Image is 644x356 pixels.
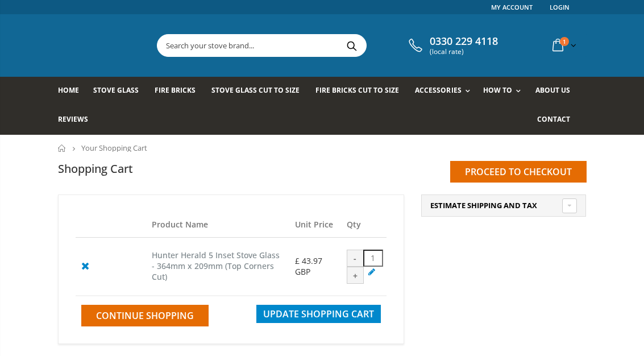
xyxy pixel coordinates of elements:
[81,143,147,153] span: Your Shopping Cart
[289,212,341,238] th: Unit Price
[535,77,579,106] a: About us
[155,85,196,95] span: Fire Bricks
[295,255,322,276] span: £ 43.97 GBP
[146,212,289,238] th: Product Name
[93,77,147,106] a: Stove Glass
[339,35,365,56] button: Search
[483,85,512,95] span: How To
[96,309,194,322] span: Continue Shopping
[81,305,209,326] a: Continue Shopping
[347,267,364,284] div: +
[415,85,461,95] span: Accessories
[537,114,570,124] span: Contact
[535,85,570,95] span: About us
[256,305,381,323] button: Update Shopping Cart
[211,77,308,106] a: Stove Glass Cut To Size
[415,77,475,106] a: Accessories
[347,250,364,267] div: -
[211,85,300,95] span: Stove Glass Cut To Size
[152,250,280,282] a: Hunter Herald 5 Inset Stove Glass - 364mm x 209mm (Top Corners Cut)
[450,161,587,183] input: Proceed to checkout
[93,85,139,95] span: Stove Glass
[58,144,67,152] a: Home
[315,77,408,106] a: Fire Bricks Cut To Size
[548,34,579,56] a: 1
[430,201,577,211] a: Estimate Shipping and Tax
[58,106,97,135] a: Reviews
[483,77,526,106] a: How To
[155,77,204,106] a: Fire Bricks
[58,161,133,176] h1: Shopping Cart
[341,212,387,238] th: Qty
[157,35,471,56] input: Search your stove brand...
[537,106,579,135] a: Contact
[315,85,399,95] span: Fire Bricks Cut To Size
[58,77,88,106] a: Home
[263,308,374,320] span: Update Shopping Cart
[58,114,88,124] span: Reviews
[58,85,79,95] span: Home
[560,37,569,46] span: 1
